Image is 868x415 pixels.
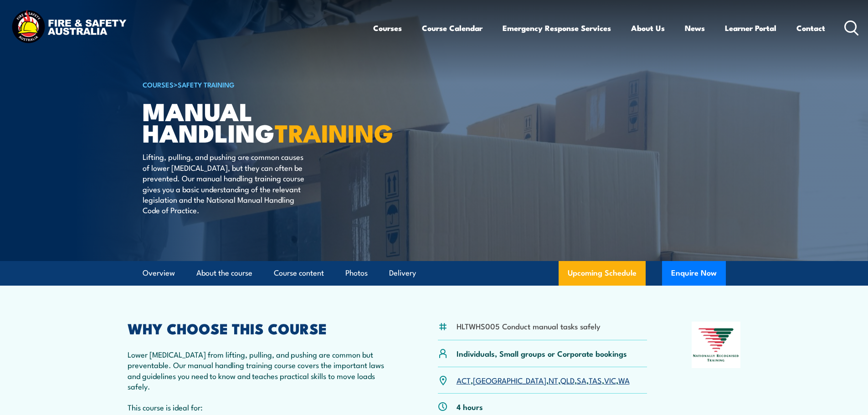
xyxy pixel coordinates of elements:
[422,16,483,40] a: Course Calendar
[275,113,393,151] strong: TRAINING
[457,321,601,331] li: HLTWHS005 Conduct manual tasks safely
[128,349,394,392] p: Lower [MEDICAL_DATA] from lifting, pulling, and pushing are common but preventable. Our manual ha...
[577,374,586,385] a: SA
[143,151,309,215] p: Lifting, pulling, and pushing are common causes of lower [MEDICAL_DATA], but they can often be pr...
[662,261,726,286] button: Enquire Now
[796,16,825,40] a: Contact
[685,16,705,40] a: News
[604,374,616,385] a: VIC
[457,401,483,412] p: 4 hours
[143,79,174,89] a: COURSES
[143,100,368,143] h1: Manual Handling
[196,261,252,285] a: About the course
[503,16,611,40] a: Emergency Response Services
[345,261,368,285] a: Photos
[457,374,471,385] a: ACT
[128,402,394,412] p: This course is ideal for:
[143,261,175,285] a: Overview
[143,79,368,90] h6: >
[389,261,416,285] a: Delivery
[560,374,575,385] a: QLD
[274,261,324,285] a: Course content
[559,261,646,286] a: Upcoming Schedule
[725,16,776,40] a: Learner Portal
[178,79,235,89] a: Safety Training
[692,322,741,368] img: Nationally Recognised Training logo.
[631,16,665,40] a: About Us
[549,374,558,385] a: NT
[618,374,630,385] a: WA
[457,348,627,359] p: Individuals, Small groups or Corporate bookings
[128,322,394,334] h2: WHY CHOOSE THIS COURSE
[473,374,546,385] a: [GEOGRAPHIC_DATA]
[457,375,630,385] p: , , , , , , ,
[589,374,602,385] a: TAS
[373,16,402,40] a: Courses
